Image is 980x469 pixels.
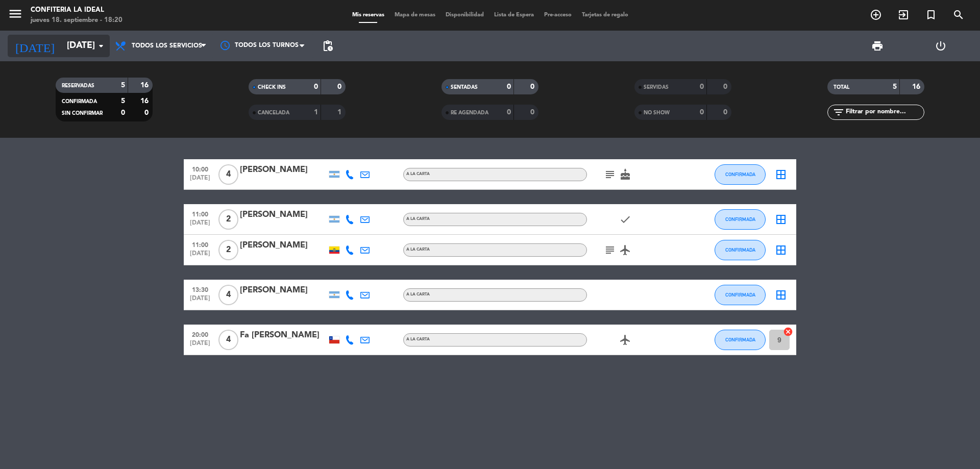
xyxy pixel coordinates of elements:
[187,295,213,307] span: [DATE]
[406,292,430,297] span: A LA CARTA
[187,219,213,231] span: [DATE]
[862,6,890,23] span: RESERVAR MESA
[187,283,213,295] span: 13:30
[240,208,327,221] div: [PERSON_NAME]
[121,97,125,105] strong: 5
[723,83,729,90] strong: 0
[945,6,972,23] span: BUSCAR
[140,82,151,89] strong: 16
[619,213,631,226] i: check
[314,109,318,116] strong: 1
[893,83,897,90] strong: 5
[834,85,849,90] span: TOTAL
[832,106,845,118] i: filter_list
[406,217,430,221] span: A LA CARTA
[451,85,478,90] span: SENTADAS
[218,209,238,230] span: 2
[577,12,633,18] span: Tarjetas de regalo
[725,216,755,222] span: CONFIRMADA
[218,285,238,305] span: 4
[725,247,755,253] span: CONFIRMADA
[31,15,122,26] div: jueves 18. septiembre - 18:20
[451,110,488,115] span: RE AGENDADA
[240,329,327,342] div: Fa [PERSON_NAME]
[715,240,766,260] button: CONFIRMADA
[187,163,213,175] span: 10:00
[187,238,213,250] span: 11:00
[95,40,107,52] i: arrow_drop_down
[389,12,440,18] span: Mapa de mesas
[347,12,389,18] span: Mis reservas
[725,171,755,177] span: CONFIRMADA
[187,175,213,186] span: [DATE]
[218,330,238,350] span: 4
[775,168,787,181] i: border_all
[604,244,616,256] i: subject
[715,209,766,230] button: CONFIRMADA
[912,83,922,90] strong: 16
[725,292,755,298] span: CONFIRMADA
[723,109,729,116] strong: 0
[619,244,631,256] i: airplanemode_active
[775,244,787,256] i: border_all
[258,85,286,90] span: CHECK INS
[62,111,103,116] span: SIN CONFIRMAR
[8,6,23,25] button: menu
[539,12,577,18] span: Pre-acceso
[240,239,327,252] div: [PERSON_NAME]
[187,250,213,262] span: [DATE]
[530,109,536,116] strong: 0
[187,340,213,352] span: [DATE]
[406,337,430,341] span: A LA CARTA
[700,83,704,90] strong: 0
[8,35,62,57] i: [DATE]
[845,107,924,118] input: Filtrar por nombre...
[619,334,631,346] i: airplanemode_active
[406,248,430,252] span: A LA CARTA
[62,83,94,88] span: RESERVADAS
[489,12,539,18] span: Lista de Espera
[322,40,334,52] span: pending_actions
[890,6,917,23] span: WALK IN
[121,109,125,116] strong: 0
[240,284,327,297] div: [PERSON_NAME]
[62,99,97,104] span: CONFIRMADA
[715,164,766,185] button: CONFIRMADA
[187,328,213,340] span: 20:00
[8,6,23,21] i: menu
[314,83,318,90] strong: 0
[604,168,616,181] i: subject
[952,9,965,21] i: search
[121,82,125,89] strong: 5
[144,109,151,116] strong: 0
[700,109,704,116] strong: 0
[644,110,670,115] span: NO SHOW
[406,172,430,176] span: A LA CARTA
[775,289,787,301] i: border_all
[337,109,344,116] strong: 1
[187,208,213,219] span: 11:00
[140,97,151,105] strong: 16
[619,168,631,181] i: cake
[507,83,511,90] strong: 0
[897,9,910,21] i: exit_to_app
[258,110,289,115] span: CANCELADA
[725,337,755,342] span: CONFIRMADA
[530,83,536,90] strong: 0
[240,163,327,177] div: [PERSON_NAME]
[644,85,669,90] span: SERVIDAS
[715,285,766,305] button: CONFIRMADA
[337,83,344,90] strong: 0
[935,40,947,52] i: power_settings_new
[507,109,511,116] strong: 0
[132,42,202,50] span: Todos los servicios
[909,31,972,61] div: LOG OUT
[871,40,884,52] span: print
[440,12,489,18] span: Disponibilidad
[715,330,766,350] button: CONFIRMADA
[925,9,937,21] i: turned_in_not
[31,5,122,15] div: Confiteria La Ideal
[783,327,793,337] i: cancel
[917,6,945,23] span: Reserva especial
[870,9,882,21] i: add_circle_outline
